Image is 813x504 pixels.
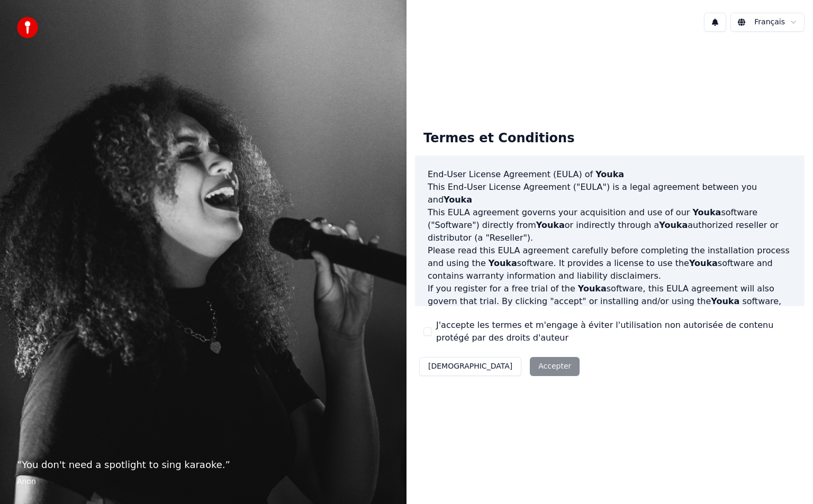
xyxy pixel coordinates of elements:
span: Youka [595,169,624,179]
p: “ You don't need a spotlight to sing karaoke. ” [17,457,390,472]
span: Youka [444,195,472,205]
span: Youka [536,220,565,230]
h3: End-User License Agreement (EULA) of [428,168,792,181]
p: This EULA agreement governs your acquisition and use of our software ("Software") directly from o... [428,206,792,244]
p: This End-User License Agreement ("EULA") is a legal agreement between you and [428,181,792,206]
span: Youka [711,296,739,306]
p: Please read this EULA agreement carefully before completing the installation process and using th... [428,244,792,282]
span: Youka [659,220,688,230]
label: J'accepte les termes et m'engage à éviter l'utilisation non autorisée de contenu protégé par des ... [436,319,796,344]
footer: Anon [17,476,390,487]
div: Termes et Conditions [415,122,583,155]
span: Youka [689,258,718,268]
span: Youka [692,207,721,217]
span: Youka [489,258,517,268]
img: youka [17,17,38,38]
span: Youka [578,283,607,294]
button: [DEMOGRAPHIC_DATA] [419,357,521,376]
p: If you register for a free trial of the software, this EULA agreement will also govern that trial... [428,282,792,333]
